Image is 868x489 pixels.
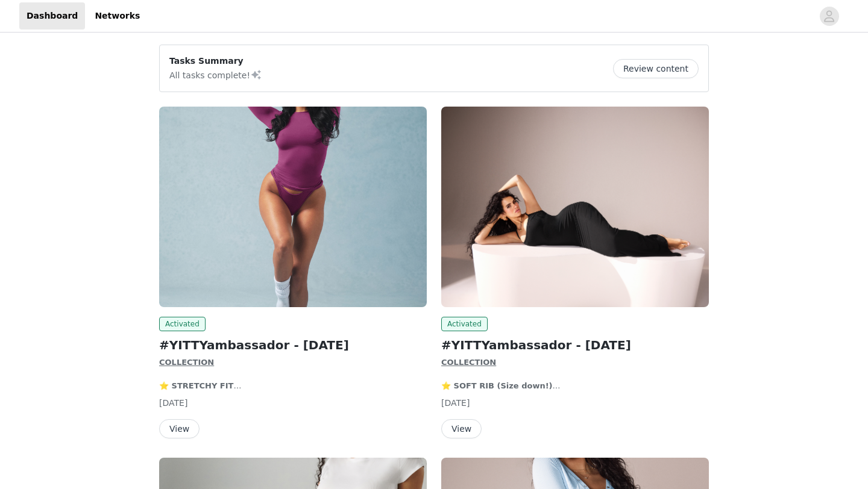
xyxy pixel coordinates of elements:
[19,2,85,30] a: Dashboard
[159,358,214,367] strong: COLLECTION
[159,381,241,390] strong: ⭐️ STRETCHY FIT
[823,7,835,26] div: avatar
[87,2,147,30] a: Networks
[441,107,709,307] img: YITTY
[441,419,482,438] button: View
[441,358,496,367] strong: COLLECTION
[159,419,200,438] button: View
[159,107,427,307] img: YITTY
[441,336,709,354] h2: #YITTYambassador - [DATE]
[159,425,200,434] a: View
[159,317,206,331] span: Activated
[441,381,561,390] strong: ⭐️ SOFT RIB (Size down!)
[613,59,699,78] button: Review content
[169,55,262,67] p: Tasks Summary
[441,398,470,408] span: [DATE]
[441,317,488,331] span: Activated
[159,398,187,408] span: [DATE]
[169,67,262,82] p: All tasks complete!
[441,425,482,434] a: View
[159,336,427,354] h2: #YITTYambassador - [DATE]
